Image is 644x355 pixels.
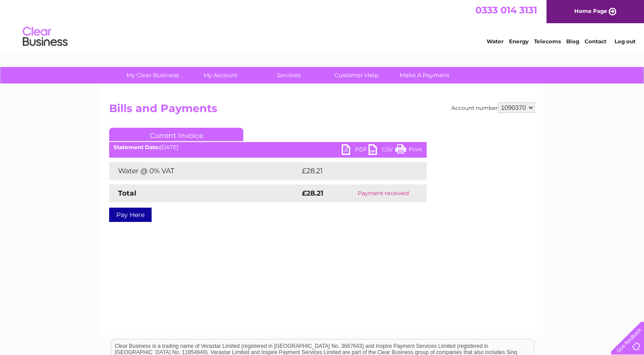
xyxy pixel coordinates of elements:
a: CSV [369,144,395,157]
a: Services [252,67,326,84]
td: Payment received [340,184,427,202]
a: My Clear Business [116,67,190,84]
td: £28.21 [300,162,408,180]
a: My Account [184,67,258,84]
img: logo.png [22,23,68,50]
a: Pay Here [109,208,152,222]
strong: Total [118,189,136,197]
h2: Bills and Payments [109,102,535,119]
a: Telecoms [534,38,561,45]
strong: £28.21 [302,189,323,197]
a: Water [487,38,504,45]
b: Statement Date: [114,144,160,150]
a: Contact [585,38,606,45]
a: Make A Payment [388,67,462,84]
div: Clear Business is a trading name of Verastar Limited (registered in [GEOGRAPHIC_DATA] No. 3667643... [111,5,534,43]
a: Customer Help [320,67,394,84]
a: Print [395,144,422,157]
div: [DATE] [109,144,427,150]
div: Account number [451,102,535,113]
a: Energy [509,38,529,45]
a: Current Invoice [109,128,243,141]
a: PDF [342,144,369,157]
a: 0333 014 3131 [475,4,537,16]
td: Water @ 0% VAT [109,162,300,180]
a: Log out [614,38,636,45]
a: Blog [566,38,579,45]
